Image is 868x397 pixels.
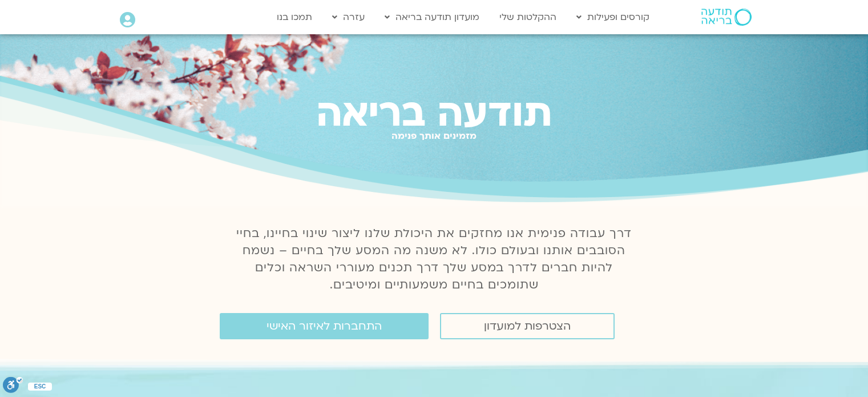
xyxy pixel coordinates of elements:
[571,6,655,28] a: קורסים ופעילות
[271,6,318,28] a: תמכו בנו
[379,6,485,28] a: מועדון תודעה בריאה
[701,9,752,26] img: תודעה בריאה
[230,225,639,294] p: דרך עבודה פנימית אנו מחזקים את היכולת שלנו ליצור שינוי בחיינו, בחיי הסובבים אותנו ובעולם כולו. לא...
[484,320,571,332] span: הצטרפות למועדון
[326,6,370,28] a: עזרה
[267,320,382,332] span: התחברות לאיזור האישי
[494,6,562,28] a: ההקלטות שלי
[440,313,615,339] a: הצטרפות למועדון
[220,313,429,339] a: התחברות לאיזור האישי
